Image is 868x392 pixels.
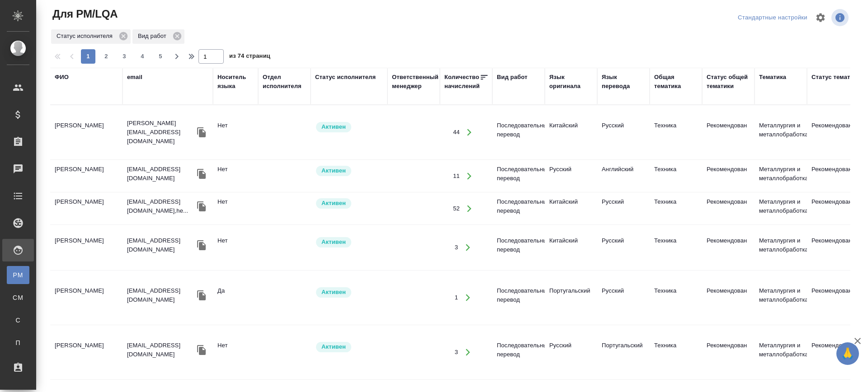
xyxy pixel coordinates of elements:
td: Китайский [545,193,597,224]
td: Португальский [597,336,650,368]
td: Металлургия и металлобработка [755,282,807,313]
div: Язык оригинала [549,73,593,91]
td: Металлургия и металлобработка [755,232,807,263]
p: [EMAIL_ADDRESS][DOMAIN_NAME],he... [127,197,195,215]
td: Русский [597,232,650,263]
td: Китайский [545,117,597,148]
button: Открыть работы [460,199,479,218]
p: [EMAIL_ADDRESS][DOMAIN_NAME] [127,236,195,254]
td: Металлургия и металлобработка [755,117,807,148]
button: Скопировать [195,289,208,302]
td: Рекомендован [702,160,755,192]
div: Отдел исполнителя [263,73,306,91]
td: Техника [650,160,702,192]
td: Техника [650,193,702,224]
td: [PERSON_NAME] [50,336,123,368]
span: Посмотреть информацию [831,9,850,26]
td: [PERSON_NAME] [50,193,123,224]
td: Португальский [545,282,597,313]
div: Носитель языка [217,73,254,91]
button: 🙏 [836,342,859,365]
td: Техника [650,336,702,368]
div: Статус исполнителя [315,73,376,82]
td: [PERSON_NAME] [50,282,123,313]
p: [EMAIL_ADDRESS][DOMAIN_NAME] [127,165,195,183]
div: Количество начислений [444,73,480,91]
a: PM [7,266,29,284]
div: Язык перевода [602,73,645,91]
span: П [11,338,25,347]
div: Рядовой исполнитель: назначай с учетом рейтинга [315,197,383,210]
td: Китайский [545,232,597,263]
span: С [11,316,25,325]
div: 11 [453,172,460,181]
div: Рядовой исполнитель: назначай с учетом рейтинга [315,341,383,353]
div: 3 [455,243,458,252]
div: email [127,73,142,82]
div: Рядовой исполнитель: назначай с учетом рейтинга [315,121,383,133]
button: Открыть работы [458,343,477,362]
button: 4 [135,49,150,64]
button: 3 [117,49,132,64]
td: Металлургия и металлобработка [755,336,807,368]
td: Последовательный перевод [492,282,545,313]
td: Нет [213,336,258,368]
td: Да [213,282,258,313]
a: С [7,311,29,329]
div: Вид работ [497,73,528,82]
div: Статус общей тематики [707,73,750,91]
td: Русский [545,160,597,192]
button: Открыть работы [458,238,477,257]
div: 1 [455,293,458,302]
div: Рядовой исполнитель: назначай с учетом рейтинга [315,236,383,248]
td: Русский [597,193,650,224]
div: ФИО [55,73,69,82]
p: Вид работ [138,32,170,41]
td: Рекомендован [702,117,755,148]
td: [PERSON_NAME] [50,117,123,148]
span: 4 [135,52,150,61]
td: Последовательный перевод [492,232,545,263]
div: Вид работ [132,29,184,44]
td: Русский [597,282,650,313]
button: Скопировать [195,238,208,252]
div: split button [736,11,810,25]
button: Скопировать [195,200,208,213]
div: 3 [455,348,458,357]
button: Открыть работы [460,123,479,142]
p: Активен [321,238,346,247]
td: Нет [213,160,258,192]
div: Ответственный менеджер [392,73,439,91]
p: [EMAIL_ADDRESS][DOMAIN_NAME] [127,341,195,359]
div: Статус исполнителя [51,29,131,44]
p: Активен [321,122,346,131]
td: [PERSON_NAME] [50,160,123,192]
div: Рядовой исполнитель: назначай с учетом рейтинга [315,165,383,177]
td: Нет [213,193,258,224]
td: Техника [650,117,702,148]
span: 5 [153,52,168,61]
a: П [7,334,29,352]
td: Нет [213,232,258,263]
td: Рекомендован [702,232,755,263]
p: Статус исполнителя [57,32,116,41]
td: Русский [597,117,650,148]
button: Открыть работы [458,289,477,307]
div: Статус тематики [811,73,860,82]
span: 2 [99,52,113,61]
button: Скопировать [195,167,208,181]
td: Металлургия и металлобработка [755,193,807,224]
p: Активен [321,288,346,297]
p: [PERSON_NAME][EMAIL_ADDRESS][DOMAIN_NAME] [127,119,195,146]
button: Открыть работы [460,167,479,185]
td: [PERSON_NAME] [50,232,123,263]
td: Последовательный перевод [492,336,545,368]
td: Рекомендован [702,193,755,224]
button: 5 [153,49,168,64]
a: CM [7,289,29,307]
p: [EMAIL_ADDRESS][DOMAIN_NAME] [127,286,195,304]
td: Техника [650,232,702,263]
span: CM [11,293,25,302]
td: Последовательный перевод [492,193,545,224]
td: Техника [650,282,702,313]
